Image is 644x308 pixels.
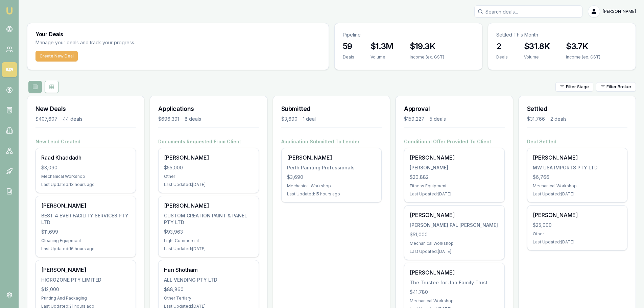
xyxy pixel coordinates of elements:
[164,182,253,187] div: Last Updated: [DATE]
[474,5,582,18] input: Search deals
[410,231,499,238] div: $51,000
[430,116,446,122] div: 5 deals
[527,116,545,122] div: $31,766
[287,183,376,189] div: Mechanical Workshop
[5,7,14,15] img: emu-icon-u.png
[41,229,130,235] div: $11,699
[566,84,589,90] span: Filter Stage
[35,31,320,37] h3: Your Deals
[164,277,253,283] div: ALL VENDING PTY LTD
[603,9,636,14] span: [PERSON_NAME]
[158,104,259,114] h3: Applications
[533,231,622,237] div: Other
[41,238,130,243] div: Cleaning Equipment
[41,246,130,252] div: Last Updated: 16 hours ago
[606,84,631,90] span: Filter Broker
[524,54,550,60] div: Volume
[41,295,130,301] div: Printing And Packaging
[410,222,499,229] div: [PERSON_NAME] PAL [PERSON_NAME]
[343,54,354,60] div: Deals
[404,116,424,122] div: $159,227
[596,82,636,92] button: Filter Broker
[371,54,393,60] div: Volume
[158,116,179,122] div: $696,391
[164,164,253,171] div: $55,000
[287,164,376,171] div: Perth Painting Professionals
[158,138,259,145] h4: Documents Requested From Client
[533,222,622,229] div: $25,000
[41,174,130,179] div: Mechanical Workshop
[35,138,136,145] h4: New Lead Created
[164,246,253,252] div: Last Updated: [DATE]
[35,39,209,47] p: Manage your deals and track your progress.
[410,153,499,162] div: [PERSON_NAME]
[35,104,136,114] h3: New Deals
[410,54,444,60] div: Income (ex. GST)
[63,116,82,122] div: 44 deals
[496,41,508,52] h3: 2
[287,191,376,197] div: Last Updated: 15 hours ago
[566,54,600,60] div: Income (ex. GST)
[371,41,393,52] h3: $1.3M
[164,286,253,293] div: $88,860
[41,286,130,293] div: $12,000
[164,174,253,179] div: Other
[410,298,499,304] div: Mechanical Workshop
[533,174,622,181] div: $6,766
[410,174,499,181] div: $20,882
[41,153,130,162] div: Raad Khaddadh
[41,182,130,187] div: Last Updated: 13 hours ago
[41,266,130,274] div: [PERSON_NAME]
[343,31,474,38] p: Pipeline
[533,153,622,162] div: [PERSON_NAME]
[164,202,253,210] div: [PERSON_NAME]
[533,239,622,245] div: Last Updated: [DATE]
[533,211,622,219] div: [PERSON_NAME]
[164,266,253,274] div: Hari Shotham
[527,104,627,114] h3: Settled
[35,51,78,62] button: Create New Deal
[410,183,499,189] div: Fitness Equipment
[343,41,354,52] h3: 59
[410,279,499,286] div: The Trustee for Jaa Family Trust
[287,174,376,181] div: $3,690
[303,116,316,122] div: 1 deal
[41,277,130,283] div: HIGROZONE PTY LIMITED
[164,238,253,243] div: Light Commercial
[410,268,499,277] div: [PERSON_NAME]
[550,116,567,122] div: 2 deals
[527,138,627,145] h4: Deal Settled
[281,116,297,122] div: $3,690
[185,116,201,122] div: 8 deals
[555,82,593,92] button: Filter Stage
[496,31,627,38] p: Settled This Month
[410,249,499,254] div: Last Updated: [DATE]
[281,104,382,114] h3: Submitted
[404,138,504,145] h4: Conditional Offer Provided To Client
[41,164,130,171] div: $3,090
[404,104,504,114] h3: Approval
[410,241,499,246] div: Mechanical Workshop
[566,41,600,52] h3: $3.7K
[410,211,499,219] div: [PERSON_NAME]
[533,183,622,189] div: Mechanical Workshop
[35,116,57,122] div: $407,607
[164,229,253,235] div: $93,963
[41,212,130,226] div: BEST 4 EVER FACILITY SERVICES PTY LTD
[164,295,253,301] div: Other Tertiary
[524,41,550,52] h3: $31.8K
[410,289,499,295] div: $41,780
[410,164,499,171] div: [PERSON_NAME]
[410,41,444,52] h3: $19.3K
[41,202,130,210] div: [PERSON_NAME]
[287,153,376,162] div: [PERSON_NAME]
[533,164,622,171] div: MW USA IMPORTS PTY LTD
[496,54,508,60] div: Deals
[164,153,253,162] div: [PERSON_NAME]
[164,212,253,226] div: CUSTOM CREATION PAINT & PANEL PTY LTD
[533,191,622,197] div: Last Updated: [DATE]
[281,138,382,145] h4: Application Submitted To Lender
[410,191,499,197] div: Last Updated: [DATE]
